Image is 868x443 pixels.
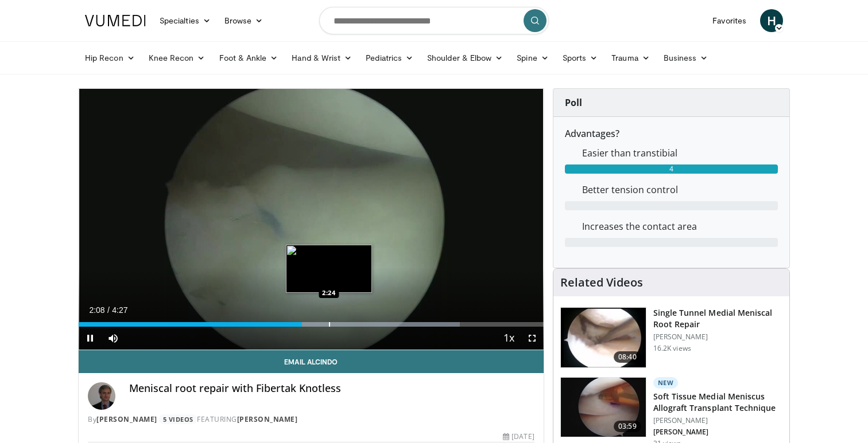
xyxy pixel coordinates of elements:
[212,46,285,69] a: Foot & Ankle
[614,351,641,363] span: 08:40
[653,416,782,425] p: [PERSON_NAME]
[96,414,157,424] a: [PERSON_NAME]
[503,432,534,442] div: [DATE]
[237,414,298,424] a: [PERSON_NAME]
[85,15,146,26] img: VuMedi Logo
[604,46,657,69] a: Trauma
[653,377,679,389] p: New
[498,327,521,350] button: Playback Rate
[556,46,605,69] a: Sports
[653,332,782,342] p: [PERSON_NAME]
[510,46,555,69] a: Spine
[653,344,691,353] p: 16.2K views
[142,46,212,69] a: Knee Recon
[561,378,646,437] img: 2707baef-ed28-494e-b200-3f97aa5b8346.150x105_q85_crop-smart_upscale.jpg
[153,9,218,32] a: Specialties
[79,327,102,350] button: Pause
[657,46,715,69] a: Business
[565,128,778,139] h6: Advantages?
[560,276,643,289] h4: Related Videos
[79,322,544,327] div: Progress Bar
[573,219,786,233] dd: Increases the contact area
[285,46,359,69] a: Hand & Wrist
[565,96,582,109] strong: Poll
[521,327,544,350] button: Fullscreen
[560,307,782,368] a: 08:40 Single Tunnel Medial Meniscal Root Repair [PERSON_NAME] 16.2K views
[561,308,646,367] img: ef04edc1-9bea-419b-8656-3c943423183a.150x105_q85_crop-smart_upscale.jpg
[112,305,127,315] span: 4:27
[218,9,270,32] a: Browse
[319,7,549,34] input: Search topics, interventions
[573,183,786,197] dd: Better tension control
[79,89,544,350] video-js: Video Player
[286,245,372,293] img: image.jpeg
[614,421,641,432] span: 03:59
[102,327,125,350] button: Mute
[78,46,142,69] a: Hip Recon
[420,46,510,69] a: Shoulder & Elbow
[88,414,534,425] div: By FEATURING
[359,46,420,69] a: Pediatrics
[706,9,753,32] a: Favorites
[573,146,786,160] dd: Easier than transtibial
[107,305,110,315] span: /
[653,391,782,414] h3: Soft Tissue Medial Meniscus Allograft Transplant Technique
[129,382,534,395] h4: Meniscal root repair with Fibertak Knotless
[653,307,782,330] h3: Single Tunnel Medial Meniscal Root Repair
[159,414,197,424] a: 5 Videos
[565,164,778,174] div: 4
[760,9,783,32] a: H
[89,305,104,315] span: 2:08
[79,350,544,373] a: Email Alcindo
[653,428,782,437] p: [PERSON_NAME]
[88,382,115,410] img: Avatar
